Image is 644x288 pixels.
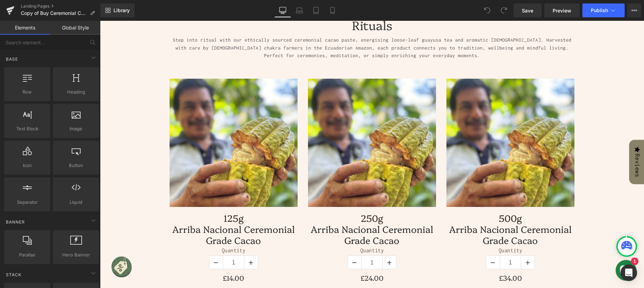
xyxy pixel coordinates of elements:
[620,264,637,281] div: Open Intercom Messenger
[123,253,144,261] span: £14.00
[55,125,97,132] span: Image
[324,3,341,17] a: Mobile
[6,251,48,259] span: Parallax
[399,253,422,261] span: £34.00
[346,58,474,186] img: Arriba Nacional Ceremonial Grade Cacao
[480,3,494,17] button: Undo
[50,21,100,35] a: Global Style
[114,7,130,14] span: Library
[6,125,48,132] span: Text Block
[100,3,135,17] a: New Library
[308,3,324,17] a: Tablet
[70,226,198,235] label: Quantity
[544,3,580,17] a: Preview
[55,251,97,259] span: Hero Banner
[346,192,474,203] h2: 500g
[55,88,97,96] span: Heading
[522,7,533,14] span: Save
[6,199,48,206] span: Separator
[591,8,608,13] span: Publish
[70,58,198,186] img: Arriba Nacional Ceremonial Grade Cacao
[497,3,511,17] button: Redo
[5,219,26,225] span: Banner
[291,3,308,17] a: Laptop
[21,10,87,16] span: Copy of Buy Ceremonial Cacao, Guayusa Tea &amp; [GEOGRAPHIC_DATA]
[208,192,336,203] h2: 250g
[6,162,48,169] span: Icon
[5,271,22,278] span: Stack
[582,3,625,17] button: Publish
[70,203,198,225] a: Arriba Nacional Ceremonial Grade Cacao
[21,3,100,9] a: Landing Pages
[70,192,198,203] h2: 125g
[55,199,97,206] span: Liquid
[6,88,48,96] span: Row
[553,7,571,14] span: Preview
[55,162,97,169] span: Button
[627,3,641,17] button: More
[261,253,283,261] span: £24.00
[346,226,474,235] label: Quantity
[208,226,336,235] label: Quantity
[208,203,336,225] a: Arriba Nacional Ceremonial Grade Cacao
[208,58,336,186] img: Arriba Nacional Ceremonial Grade Cacao
[70,15,474,39] p: Step into ritual with our ethically sourced ceremonial cacao paste, energising loose-leaf guayusa...
[274,3,291,17] a: Desktop
[5,56,19,62] span: Base
[346,203,474,225] a: Arriba Nacional Ceremonial Grade Cacao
